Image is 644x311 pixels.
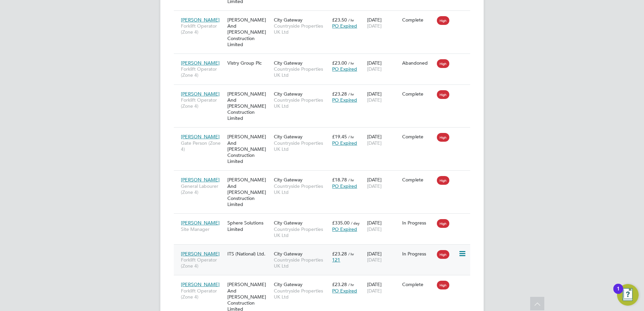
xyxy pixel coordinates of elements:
[274,177,302,183] span: City Gateway
[402,251,434,257] div: In Progress
[181,23,224,35] span: Forklift Operator (Zone 4)
[367,97,382,103] span: [DATE]
[274,66,329,78] span: Countryside Properties UK Ltd
[274,281,302,287] span: City Gateway
[348,177,354,182] span: / hr
[181,183,224,195] span: General Labourer (Zone 4)
[179,130,470,136] a: [PERSON_NAME]Gate Person (Zone 4)[PERSON_NAME] And [PERSON_NAME] Construction LimitedCity Gateway...
[332,23,357,29] span: PO Expired
[181,97,224,109] span: Forklift Operator (Zone 4)
[226,173,272,211] div: [PERSON_NAME] And [PERSON_NAME] Construction Limited
[274,91,302,97] span: City Gateway
[181,60,220,66] span: [PERSON_NAME]
[181,226,224,232] span: Site Manager
[437,16,449,25] span: High
[402,177,434,183] div: Complete
[274,23,329,35] span: Countryside Properties UK Ltd
[181,134,220,140] span: [PERSON_NAME]
[226,13,272,51] div: [PERSON_NAME] And [PERSON_NAME] Construction Limited
[181,251,220,257] span: [PERSON_NAME]
[332,288,357,294] span: PO Expired
[274,257,329,269] span: Countryside Properties UK Ltd
[181,257,224,269] span: Forklift Operator (Zone 4)
[332,257,340,263] span: 121
[402,17,434,23] div: Complete
[332,66,357,72] span: PO Expired
[226,57,272,69] div: Vistry Group Plc
[367,66,382,72] span: [DATE]
[274,220,302,226] span: City Gateway
[332,251,347,257] span: £23.28
[348,282,354,287] span: / hr
[332,134,347,140] span: £19.45
[437,176,449,185] span: High
[348,134,354,139] span: / hr
[367,288,382,294] span: [DATE]
[402,91,434,97] div: Complete
[332,17,347,23] span: £23.50
[332,60,347,66] span: £23.00
[332,97,357,103] span: PO Expired
[365,247,400,266] div: [DATE]
[332,226,357,232] span: PO Expired
[274,60,302,66] span: City Gateway
[332,183,357,189] span: PO Expired
[367,257,382,263] span: [DATE]
[351,220,360,226] span: / day
[179,56,470,62] a: [PERSON_NAME]Forklift Operator (Zone 4)Vistry Group PlcCity GatewayCountryside Properties UK Ltd£...
[181,177,220,183] span: [PERSON_NAME]
[179,216,470,222] a: [PERSON_NAME]Site ManagerSphere Solutions LimitedCity GatewayCountryside Properties UK Ltd£335.00...
[437,250,449,259] span: High
[274,288,329,300] span: Countryside Properties UK Ltd
[226,216,272,235] div: Sphere Solutions Limited
[365,130,400,149] div: [DATE]
[367,226,382,232] span: [DATE]
[181,17,220,23] span: [PERSON_NAME]
[437,219,449,228] span: High
[365,13,400,32] div: [DATE]
[365,173,400,192] div: [DATE]
[348,92,354,97] span: / hr
[181,140,224,152] span: Gate Person (Zone 4)
[332,220,350,226] span: £335.00
[437,281,449,289] span: High
[274,97,329,109] span: Countryside Properties UK Ltd
[332,177,347,183] span: £18.78
[274,134,302,140] span: City Gateway
[437,90,449,99] span: High
[617,284,639,306] button: Open Resource Center, 1 new notification
[348,61,354,66] span: / hr
[402,134,434,140] div: Complete
[179,13,470,19] a: [PERSON_NAME]Forklift Operator (Zone 4)[PERSON_NAME] And [PERSON_NAME] Construction LimitedCity G...
[437,133,449,142] span: High
[367,140,382,146] span: [DATE]
[181,91,220,97] span: [PERSON_NAME]
[179,247,470,253] a: [PERSON_NAME]Forklift Operator (Zone 4)ITS (National) Ltd.City GatewayCountryside Properties UK L...
[179,278,470,283] a: [PERSON_NAME]Forklift Operator (Zone 4)[PERSON_NAME] And [PERSON_NAME] Construction LimitedCity G...
[367,23,382,29] span: [DATE]
[181,66,224,78] span: Forklift Operator (Zone 4)
[181,288,224,300] span: Forklift Operator (Zone 4)
[274,17,302,23] span: City Gateway
[348,18,354,23] span: / hr
[402,60,434,66] div: Abandoned
[617,289,620,298] div: 1
[348,251,354,256] span: / hr
[365,88,400,106] div: [DATE]
[437,59,449,68] span: High
[179,173,470,179] a: [PERSON_NAME]General Labourer (Zone 4)[PERSON_NAME] And [PERSON_NAME] Construction LimitedCity Ga...
[332,91,347,97] span: £23.28
[226,247,272,260] div: ITS (National) Ltd.
[274,183,329,195] span: Countryside Properties UK Ltd
[332,140,357,146] span: PO Expired
[332,281,347,287] span: £23.28
[365,57,400,75] div: [DATE]
[181,281,220,287] span: [PERSON_NAME]
[274,140,329,152] span: Countryside Properties UK Ltd
[402,281,434,287] div: Complete
[179,87,470,93] a: [PERSON_NAME]Forklift Operator (Zone 4)[PERSON_NAME] And [PERSON_NAME] Construction LimitedCity G...
[181,220,220,226] span: [PERSON_NAME]
[367,183,382,189] span: [DATE]
[226,88,272,125] div: [PERSON_NAME] And [PERSON_NAME] Construction Limited
[274,251,302,257] span: City Gateway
